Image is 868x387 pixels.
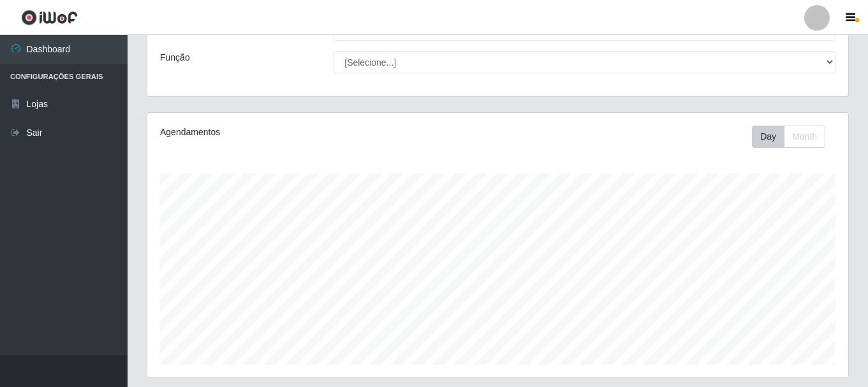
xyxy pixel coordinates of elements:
img: CoreUI Logo [21,10,78,26]
label: Função [160,51,190,64]
button: Day [752,126,784,148]
div: First group [752,126,825,148]
div: Agendamentos [160,126,430,139]
button: Month [784,126,825,148]
div: Toolbar with button groups [752,126,835,148]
